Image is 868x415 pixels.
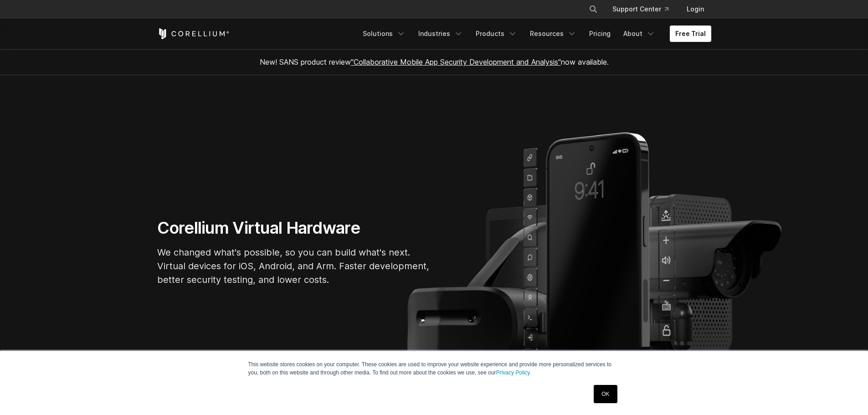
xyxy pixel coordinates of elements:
a: "Collaborative Mobile App Security Development and Analysis" [351,57,561,67]
h1: Corellium Virtual Hardware [157,218,431,238]
a: Pricing [584,26,616,42]
span: New! SANS product review now available. [260,57,609,67]
a: Support Center [605,1,676,17]
a: About [618,26,661,42]
a: Resources [524,26,582,42]
p: This website stores cookies on your computer. These cookies are used to improve your website expe... [248,360,620,377]
a: Products [470,26,523,42]
div: Navigation Menu [578,1,711,17]
p: We changed what's possible, so you can build what's next. Virtual devices for iOS, Android, and A... [157,246,431,287]
a: Privacy Policy. [496,369,531,376]
a: Free Trial [670,26,711,42]
a: OK [594,385,617,403]
a: Industries [413,26,468,42]
a: Corellium Home [157,28,230,39]
button: Search [585,1,601,17]
a: Solutions [357,26,411,42]
a: Login [679,1,711,17]
div: Navigation Menu [357,26,711,42]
